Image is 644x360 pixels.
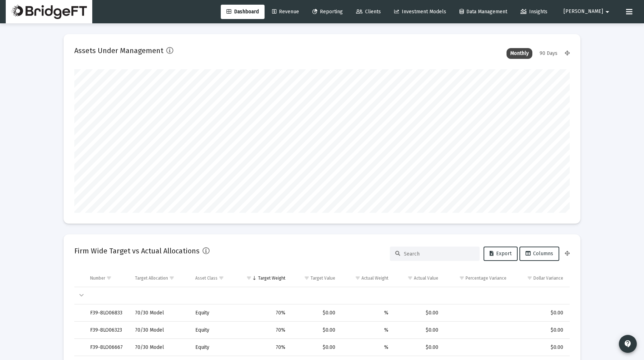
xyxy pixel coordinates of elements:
[295,344,335,351] div: $0.00
[190,322,237,339] td: Equity
[135,275,168,281] div: Target Allocation
[466,275,507,281] div: Percentage Variance
[307,5,349,19] a: Reporting
[512,270,570,287] td: Column Dollar Variance
[190,304,237,322] td: Equity
[237,270,290,287] td: Column Target Weight
[355,275,360,281] span: Show filter options for column 'Actual Weight'
[454,5,513,19] a: Data Management
[290,270,340,287] td: Column Target Value
[227,9,259,15] span: Dashboard
[536,48,561,59] div: 90 Days
[295,309,335,317] div: $0.00
[345,327,388,334] div: %
[443,270,512,287] td: Column Percentage Variance
[356,9,381,15] span: Clients
[624,340,632,348] mat-icon: contact_support
[304,275,309,281] span: Show filter options for column 'Target Value'
[484,247,518,261] button: Export
[527,275,532,281] span: Show filter options for column 'Dollar Variance'
[169,275,174,281] span: Show filter options for column 'Target Allocation'
[398,344,438,351] div: $0.00
[74,245,200,257] h2: Firm Wide Target vs Actual Allocations
[340,270,393,287] td: Column Actual Weight
[190,270,237,287] td: Column Asset Class
[345,344,388,351] div: %
[85,322,130,339] td: F39-8LO06323
[490,251,512,257] span: Export
[311,275,335,281] div: Target Value
[407,275,413,281] span: Show filter options for column 'Actual Value'
[85,270,130,287] td: Column Number
[312,9,343,15] span: Reporting
[219,275,224,281] span: Show filter options for column 'Asset Class'
[266,5,305,19] a: Revenue
[130,304,191,322] td: 70/30 Model
[242,327,285,334] div: 70%
[517,309,563,317] div: $0.00
[130,339,191,356] td: 70/30 Model
[526,251,553,257] span: Columns
[195,275,218,281] div: Asset Class
[106,275,112,281] span: Show filter options for column 'Number'
[398,327,438,334] div: $0.00
[242,309,285,317] div: 70%
[85,304,130,322] td: F39-8LO06833
[350,5,387,19] a: Clients
[515,5,553,19] a: Insights
[507,48,532,59] div: Monthly
[90,275,105,281] div: Number
[246,275,252,281] span: Show filter options for column 'Target Weight'
[272,9,299,15] span: Revenue
[517,344,563,351] div: $0.00
[394,9,446,15] span: Investment Models
[74,287,85,304] td: Collapse
[459,9,507,15] span: Data Management
[521,9,547,15] span: Insights
[388,5,452,19] a: Investment Models
[603,5,612,19] mat-icon: arrow_drop_down
[361,275,388,281] div: Actual Weight
[130,322,191,339] td: 70/30 Model
[414,275,438,281] div: Actual Value
[295,327,335,334] div: $0.00
[345,309,388,317] div: %
[533,275,563,281] div: Dollar Variance
[459,275,465,281] span: Show filter options for column 'Percentage Variance'
[130,270,191,287] td: Column Target Allocation
[517,327,563,334] div: $0.00
[190,339,237,356] td: Equity
[85,339,130,356] td: F39-8LO06667
[555,4,620,19] button: [PERSON_NAME]
[221,5,265,19] a: Dashboard
[11,5,87,19] img: Dashboard
[398,309,438,317] div: $0.00
[393,270,443,287] td: Column Actual Value
[519,247,559,261] button: Columns
[564,9,603,15] span: [PERSON_NAME]
[404,251,474,257] input: Search
[258,275,285,281] div: Target Weight
[74,45,163,56] h2: Assets Under Management
[242,344,285,351] div: 70%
